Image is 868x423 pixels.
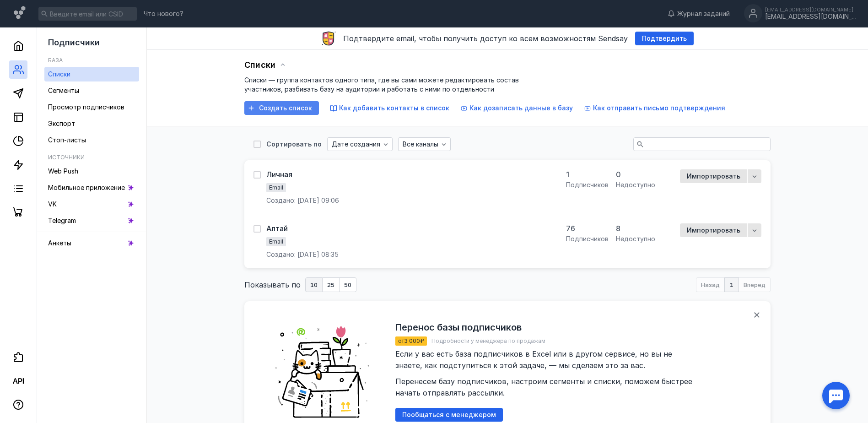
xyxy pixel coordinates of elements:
div: Алтай [266,224,288,233]
span: Мобильное приложение [48,184,125,191]
span: Email [269,238,283,245]
div: подписчиков [566,180,609,190]
span: Пообщаться с менеджером [402,411,496,419]
span: Журнал заданий [677,9,730,18]
span: Создано: [DATE] 08:35 [266,250,339,259]
a: Экспорт [44,116,139,131]
button: 25 [323,277,340,292]
a: Сегменты [44,83,139,98]
span: Как добавить контакты в список [339,104,449,112]
input: Введите email или CSID [38,7,137,21]
div: недоступно [616,234,655,244]
button: Импортировать [680,223,747,237]
a: Мобильное приложение [44,180,139,195]
span: от 3 000 ₽ [398,337,424,344]
a: Списки [44,67,139,81]
span: Списки [244,60,275,70]
button: Импортировать [680,169,747,183]
span: Создано: [DATE] 09:06 [266,196,339,205]
span: 10 [310,282,318,288]
span: Импортировать [687,227,740,234]
span: 50 [344,282,351,288]
a: Web Push [44,164,139,179]
a: Просмотр подписчиков [44,100,139,114]
span: Подтвердите email, чтобы получить доступ ко всем возможностям Sendsay [343,34,628,43]
span: Подписчики [48,38,100,47]
button: Как добавить контакты в список [330,103,449,113]
span: Просмотр подписчиков [48,103,124,111]
span: Стоп-листы [48,136,86,144]
div: 76 [566,223,609,233]
h2: Перенос базы подписчиков [395,322,522,333]
span: Что нового? [144,11,183,17]
h5: База [48,57,63,64]
a: Алтай [266,223,288,233]
span: Все каналы [403,141,438,148]
div: Сортировать по [266,141,322,147]
a: Личная [266,169,292,179]
span: Подтвердить [642,35,687,43]
span: Telegram [48,217,76,224]
a: Журнал заданий [663,9,734,18]
span: Списки — группа контактов одного типа, где вы сами можете редактировать состав участников, разбив... [244,76,519,93]
span: 25 [327,282,334,288]
button: Подтвердить [635,32,694,45]
a: Telegram [44,213,139,228]
button: 50 [340,277,356,292]
span: Email [269,184,283,191]
button: 10 [305,277,323,292]
span: Как отправить письмо подтверждения [593,104,725,112]
div: недоступно [616,180,655,190]
span: Создать список [259,104,312,112]
div: 0 [616,169,655,179]
div: 1 [566,169,609,179]
a: VK [44,197,139,211]
span: Если у вас есть база подписчиков в Excel или в другом сервисе, но вы не знаете, как подступиться ... [395,349,695,397]
div: [EMAIL_ADDRESS][DOMAIN_NAME] [765,7,857,12]
span: Анкеты [48,239,71,247]
button: Дате создания [327,137,393,151]
button: Как дозаписать данные в базу [460,103,573,113]
h5: Источники [48,154,85,161]
span: Сегменты [48,87,79,94]
div: [EMAIL_ADDRESS][DOMAIN_NAME] [765,13,857,21]
a: Стоп-листы [44,133,139,147]
span: Подробности у менеджера по продажам [431,337,545,344]
a: Анкеты [44,236,139,250]
span: Экспорт [48,119,75,127]
button: Создать список [244,101,319,115]
div: Личная [266,170,292,179]
button: Пообщаться с менеджером [395,408,503,422]
span: Web Push [48,167,78,175]
a: Что нового? [139,11,188,17]
span: VK [48,200,57,208]
span: Импортировать [687,173,740,180]
div: подписчиков [566,234,609,244]
button: Как отправить письмо подтверждения [584,103,725,113]
div: 8 [616,223,655,233]
span: Показывать по [244,279,301,290]
span: Дате создания [332,141,380,148]
button: Все каналы [398,137,451,151]
span: Списки [48,70,70,78]
span: Как дозаписать данные в базу [469,104,573,112]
